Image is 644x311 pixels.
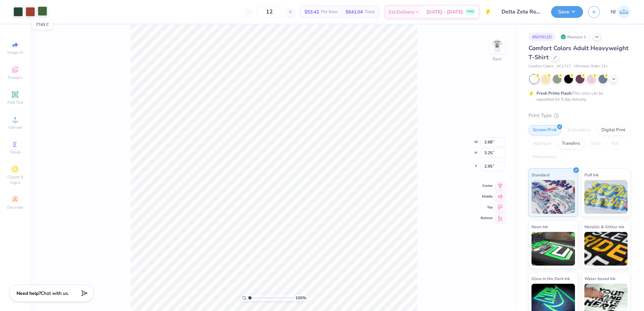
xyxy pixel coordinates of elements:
span: 100 % [295,295,306,301]
span: # C1717 [557,64,571,69]
span: Standard [532,171,549,178]
div: Digital Print [597,125,630,135]
span: Decorate [7,205,23,210]
div: Screen Print [528,125,561,135]
span: Per Item [321,8,337,15]
span: Puff Ink [584,171,599,178]
div: Applique [528,139,555,149]
span: Image AI [7,50,23,55]
span: Top [481,205,493,210]
div: Print Type [528,112,631,119]
span: Greek [10,149,21,155]
div: Foil [607,139,623,149]
div: This color can be expedited for 5 day delivery. [537,90,619,102]
div: Embroidery [563,125,595,135]
div: Rhinestones [528,152,561,162]
span: Middle [481,194,493,199]
span: Chat with us. [41,290,69,297]
a: NI [611,5,631,19]
span: Comfort Colors Adult Heavyweight T-Shirt [528,44,629,61]
button: Save [551,6,583,18]
img: Metallic & Glitter Ink [584,232,628,266]
span: Est. Delivery [389,8,414,15]
span: Bottom [481,216,493,220]
img: Standard [532,180,575,214]
span: $53.42 [304,8,319,15]
span: [DATE] - [DATE] [426,8,463,15]
input: – – [256,6,283,18]
span: Minimum Order: 24 + [574,64,608,69]
span: Metallic & Glitter Ink [584,223,624,230]
div: # 507612D [528,33,555,41]
span: Total [365,8,375,15]
input: Untitled Design [496,5,546,19]
span: Upload [8,125,22,130]
span: Clipart & logos [3,174,27,185]
span: Designs [8,75,23,80]
div: Transfers [557,139,584,149]
strong: Fresh Prints Flash: [537,91,572,96]
span: Comfort Colors [528,64,553,69]
img: Nicole Isabelle Dimla [617,5,631,19]
strong: Need help? [17,290,41,297]
span: Add Text [7,100,23,105]
span: Neon Ink [532,223,548,230]
span: Center [481,183,493,188]
div: 7743 C [32,20,53,29]
span: NI [611,8,616,16]
div: Revision 1 [559,33,590,41]
span: $641.04 [346,8,363,15]
div: Back [493,56,502,62]
div: Vinyl [586,139,605,149]
span: Water based Ink [584,275,615,282]
img: Neon Ink [532,232,575,266]
img: Puff Ink [584,180,628,214]
span: FREE [467,9,474,14]
span: Glow in the Dark Ink [532,275,570,282]
img: Back [490,39,504,53]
